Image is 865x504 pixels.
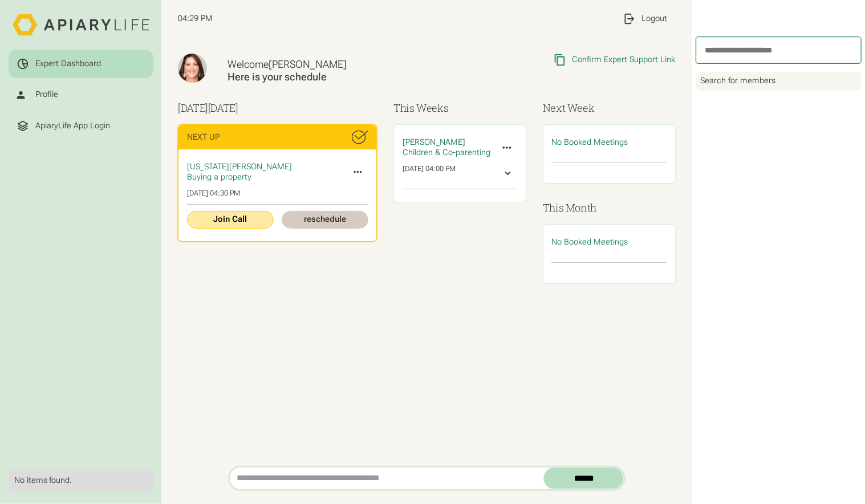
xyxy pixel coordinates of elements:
div: Here is your schedule [228,71,450,84]
h3: This Weeks [393,100,526,116]
div: Search for members [696,72,861,91]
div: Logout [641,14,667,24]
span: Children & Co-parenting [403,148,490,157]
span: [DATE] [208,101,238,115]
span: Buying a property [187,172,251,182]
div: Profile [35,90,58,100]
h3: [DATE] [178,100,377,116]
span: 04:29 PM [178,14,213,24]
div: Welcome [228,58,450,71]
div: [DATE] 04:30 PM [187,189,368,198]
h3: Next Week [543,100,676,116]
div: ApiaryLife App Login [35,121,110,131]
div: Next Up [187,132,220,143]
a: reschedule [282,211,368,229]
div: Confirm Expert Support Link [572,55,676,65]
span: No Booked Meetings [551,137,628,147]
a: ApiaryLife App Login [9,111,153,140]
span: [PERSON_NAME] [269,58,347,70]
h3: This Month [543,200,676,216]
span: [US_STATE][PERSON_NAME] [187,162,292,172]
a: Logout [615,4,676,33]
a: Expert Dashboard [9,50,153,79]
a: Profile [9,80,153,109]
span: [PERSON_NAME] [403,137,465,147]
div: [DATE] 04:00 PM [403,164,456,183]
span: No Booked Meetings [551,237,628,247]
div: Expert Dashboard [35,59,101,69]
a: Join Call [187,211,274,229]
div: No items found. [14,475,148,486]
